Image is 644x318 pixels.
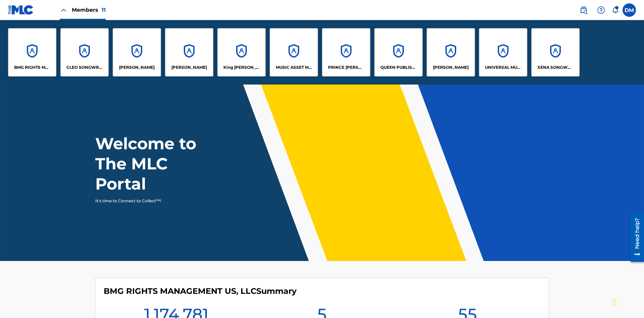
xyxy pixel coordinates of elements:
span: Members [72,6,106,14]
a: AccountsXENA SONGWRITER [531,28,580,76]
h4: BMG RIGHTS MANAGEMENT US, LLC [104,286,297,296]
p: ELVIS COSTELLO [119,64,155,70]
iframe: Resource Center [625,210,644,265]
a: AccountsPRINCE [PERSON_NAME] [322,28,370,76]
a: AccountsBMG RIGHTS MANAGEMENT US, LLC [8,28,56,76]
a: AccountsUNIVERSAL MUSIC PUB GROUP [479,28,527,76]
p: MUSIC ASSET MANAGEMENT (MAM) [276,64,312,70]
img: search [580,6,588,14]
img: help [597,6,605,14]
img: MLC Logo [8,5,34,15]
span: 11 [102,7,106,13]
p: QUEEN PUBLISHA [380,64,417,70]
p: CLEO SONGWRITER [66,64,103,70]
img: Close [60,6,68,14]
a: AccountsKing [PERSON_NAME] [217,28,266,76]
div: Drag [612,293,616,313]
p: XENA SONGWRITER [537,64,574,70]
a: AccountsCLEO SONGWRITER [60,28,109,76]
a: Public Search [577,3,590,17]
a: Accounts[PERSON_NAME] [427,28,475,76]
div: User Menu [623,3,636,17]
a: AccountsMUSIC ASSET MANAGEMENT (MAM) [270,28,318,76]
p: It's time to Connect to Collect™! [95,198,212,204]
p: EYAMA MCSINGER [171,64,207,70]
p: UNIVERSAL MUSIC PUB GROUP [485,64,522,70]
a: AccountsQUEEN PUBLISHA [374,28,423,76]
a: Accounts[PERSON_NAME] [165,28,213,76]
iframe: Chat Widget [610,286,644,318]
h1: Welcome to The MLC Portal [95,134,221,194]
p: BMG RIGHTS MANAGEMENT US, LLC [14,64,51,70]
p: RONALD MCTESTERSON [433,64,469,70]
div: Notifications [612,7,619,13]
a: Accounts[PERSON_NAME] [113,28,161,76]
div: Help [594,3,608,17]
p: PRINCE MCTESTERSON [328,64,365,70]
p: King McTesterson [223,64,260,70]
